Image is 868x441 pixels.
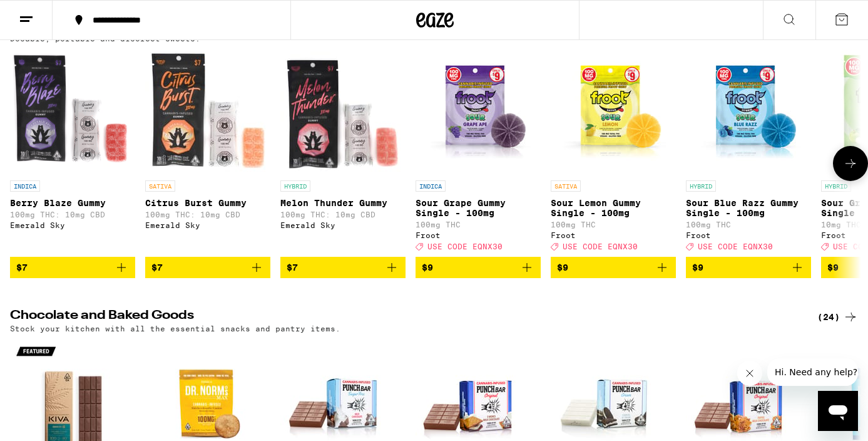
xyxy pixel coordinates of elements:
p: Citrus Burst Gummy [145,198,270,208]
p: Sour Blue Razz Gummy Single - 100mg [686,198,811,218]
p: Melon Thunder Gummy [280,198,406,208]
p: HYBRID [821,180,851,192]
span: $7 [16,262,28,272]
p: Stock your kitchen with all the essential snacks and pantry items. [10,324,340,333]
button: Add to bag [416,257,541,278]
a: Open page for Melon Thunder Gummy from Emerald Sky [280,49,406,257]
p: HYBRID [686,180,716,192]
p: 100mg THC [416,220,541,229]
p: 100mg THC: 10mg CBD [145,210,270,219]
img: Emerald Sky - Berry Blaze Gummy [10,49,135,174]
span: USE CODE EQNX30 [427,242,503,251]
iframe: Message from company [767,358,858,386]
div: Emerald Sky [10,221,135,229]
p: HYBRID [280,180,310,192]
a: Open page for Sour Lemon Gummy Single - 100mg from Froot [551,49,676,257]
p: Sour Lemon Gummy Single - 100mg [551,198,676,218]
img: Froot - Sour Lemon Gummy Single - 100mg [551,49,676,174]
p: INDICA [10,180,40,192]
span: $9 [422,262,433,272]
p: 100mg THC [686,220,811,229]
p: INDICA [416,180,446,192]
p: SATIVA [551,180,581,192]
span: $9 [827,262,839,272]
button: Add to bag [551,257,676,278]
button: Add to bag [686,257,811,278]
a: Open page for Sour Blue Razz Gummy Single - 100mg from Froot [686,49,811,257]
iframe: Close message [737,361,762,386]
div: Emerald Sky [280,221,406,229]
p: SATIVA [145,180,175,192]
span: $7 [287,262,298,272]
img: Emerald Sky - Melon Thunder Gummy [280,49,406,174]
iframe: Button to launch messaging window [818,391,858,431]
img: Froot - Sour Grape Gummy Single - 100mg [416,49,541,174]
button: Add to bag [145,257,270,278]
button: Add to bag [280,257,406,278]
p: 100mg THC: 10mg CBD [280,210,406,219]
span: $9 [692,262,703,272]
h2: Chocolate and Baked Goods [10,309,797,324]
div: Froot [686,231,811,239]
div: Froot [416,231,541,239]
span: USE CODE EQNX30 [563,242,638,251]
a: Open page for Citrus Burst Gummy from Emerald Sky [145,49,270,257]
img: Froot - Sour Blue Razz Gummy Single - 100mg [686,49,811,174]
p: 100mg THC: 10mg CBD [10,210,135,219]
a: Open page for Sour Grape Gummy Single - 100mg from Froot [416,49,541,257]
div: Froot [551,231,676,239]
a: (24) [817,309,858,324]
p: Berry Blaze Gummy [10,198,135,208]
span: $7 [151,262,163,272]
img: Emerald Sky - Citrus Burst Gummy [145,49,270,174]
span: USE CODE EQNX30 [698,242,773,251]
a: Open page for Berry Blaze Gummy from Emerald Sky [10,49,135,257]
div: Emerald Sky [145,221,270,229]
p: Sour Grape Gummy Single - 100mg [416,198,541,218]
span: $9 [557,262,568,272]
p: 100mg THC [551,220,676,229]
button: Add to bag [10,257,135,278]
